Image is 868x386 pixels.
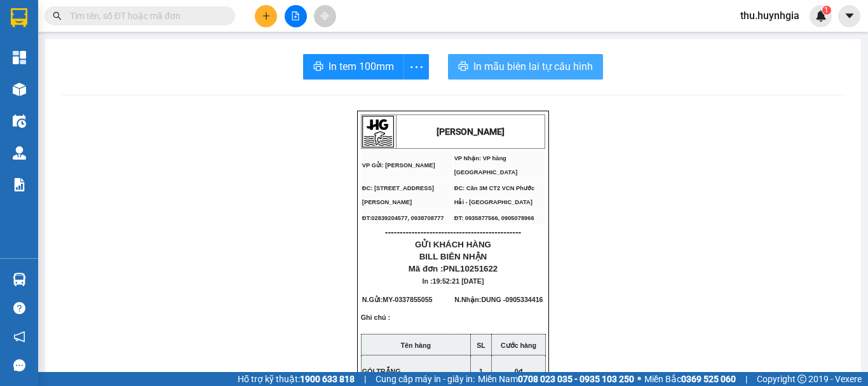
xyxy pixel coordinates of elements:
strong: 0369 525 060 [681,374,736,384]
span: 1 [479,368,483,375]
span: DUNG - [481,296,543,303]
span: 1 [824,6,829,15]
span: ⚪️ [637,376,641,382]
span: Miền Nam [478,372,634,386]
strong: [PERSON_NAME] [437,127,505,137]
img: logo-vxr [11,8,27,27]
span: ĐC: [STREET_ADDRESS][PERSON_NAME] [362,185,434,205]
span: VP Gửi: [PERSON_NAME] [362,162,435,169]
button: printerIn mẫu biên lai tự cấu hình [448,54,603,79]
span: notification [13,331,25,343]
span: more [404,59,428,75]
img: warehouse-icon [13,273,26,286]
span: In : [423,277,484,285]
button: more [403,54,429,79]
button: file-add [285,5,307,27]
button: caret-down [838,5,860,27]
img: warehouse-icon [13,83,26,96]
img: icon-new-feature [815,10,827,22]
button: printerIn tem 100mm [303,54,404,79]
span: 0905334416 [505,296,543,303]
strong: Cước hàng [501,341,536,349]
span: | [364,372,366,386]
span: - [393,296,433,303]
span: Mã đơn : [409,264,498,273]
strong: 0708 023 035 - 0935 103 250 [518,374,634,384]
img: logo [362,116,394,148]
span: message [13,359,25,371]
span: plus [262,11,271,20]
span: thu.huynhgia [730,8,810,24]
div: 0905334416 [121,57,250,74]
span: ĐT: 0935877566, 0905078966 [454,215,534,221]
span: MY [383,296,392,303]
span: 0337855055 [395,296,432,303]
span: Hỗ trợ kỹ thuật: [238,372,355,386]
strong: Tên hàng [401,341,431,349]
span: BILL BIÊN NHẬN [419,252,487,261]
div: 0337855055 [11,55,112,72]
img: warehouse-icon [13,146,26,160]
div: DUNG [121,41,250,57]
span: printer [313,61,323,73]
span: Miền Bắc [644,372,736,386]
span: Chưa thu [119,82,166,95]
span: copyright [797,375,806,383]
span: 0đ [515,368,522,375]
span: VP Nhận: VP hàng [GEOGRAPHIC_DATA] [454,155,518,176]
span: caret-down [844,10,855,22]
button: plus [255,5,277,27]
div: MY [11,39,112,55]
input: Tìm tên, số ĐT hoặc mã đơn [70,9,220,23]
span: file-add [291,11,300,20]
span: printer [458,61,468,73]
span: In tem 100mm [329,59,394,74]
sup: 1 [822,6,831,15]
img: dashboard-icon [13,51,26,64]
span: ĐT:02839204577, 0938708777 [362,215,444,221]
span: N.Nhận: [454,296,543,303]
div: [PERSON_NAME] [11,11,112,39]
img: solution-icon [13,178,26,191]
span: N.Gửi: [362,296,433,303]
span: ĐC: Căn 3M CT2 VCN Phước Hải - [GEOGRAPHIC_DATA] [454,185,535,205]
span: question-circle [13,302,25,314]
span: aim [320,11,329,20]
span: Nhận: [121,12,152,25]
span: GỬI KHÁCH HÀNG [415,240,491,249]
span: | [745,372,747,386]
span: GÓI TRẮNG [362,368,401,375]
button: aim [314,5,336,27]
span: Cung cấp máy in - giấy in: [376,372,475,386]
strong: 1900 633 818 [300,374,355,384]
span: PNL10251622 [443,264,498,273]
span: In mẫu biên lai tự cấu hình [473,59,593,74]
span: 19:52:21 [DATE] [433,277,484,285]
span: ---------------------------------------------- [385,227,521,237]
span: Gửi: [11,11,31,24]
span: Ghi chú : [361,314,390,331]
div: VP hàng [GEOGRAPHIC_DATA] [121,11,250,41]
strong: SL [477,341,485,349]
img: warehouse-icon [13,114,26,128]
span: search [53,11,62,20]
